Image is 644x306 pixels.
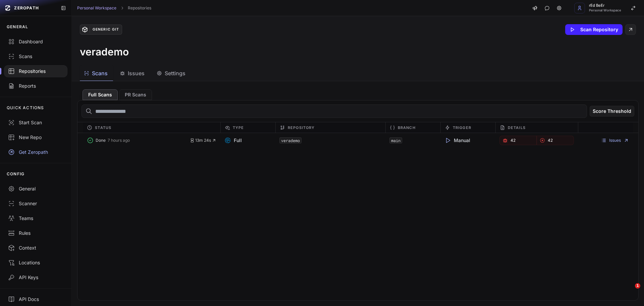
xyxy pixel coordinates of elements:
div: Rules [8,230,63,236]
a: Personal Workspace [77,5,116,11]
div: Locations [8,259,63,266]
div: Generic Git [90,27,121,33]
a: 42 [499,136,537,145]
div: New Repo [8,134,63,141]
nav: breadcrumb [77,5,151,11]
span: Issues [128,69,145,77]
a: 42 [537,136,574,145]
button: 13m 24s [190,138,216,143]
p: CONFIG [7,171,24,177]
span: rEd BeEr [589,4,621,7]
span: 42 [511,138,516,143]
span: Settings [165,69,185,77]
div: Get Zeropath [8,149,63,156]
div: Branch [385,122,440,133]
div: Repository [275,122,385,133]
div: Type [220,122,275,133]
span: 42 [548,138,553,143]
p: QUICK ACTIONS [7,105,44,111]
span: Full [224,137,242,144]
h3: verademo [80,46,129,58]
div: Repositories [8,68,63,75]
button: Scan Repository [565,24,623,35]
a: main [391,138,400,143]
div: Trigger [440,122,495,133]
div: Start Scan [8,119,63,126]
div: General [8,185,63,192]
div: API Keys [8,274,63,281]
div: Dashboard [8,38,63,45]
div: Scans [8,53,63,60]
svg: chevron right, [120,6,124,10]
a: ZEROPATH [3,3,55,13]
div: API Docs [8,296,63,303]
div: Status [83,122,220,133]
span: Manual [444,137,470,144]
span: Scans [92,69,108,77]
iframe: Intercom live chat [621,283,637,299]
button: Score Threshold [590,106,634,117]
div: Context [8,245,63,251]
code: verademo [279,137,302,143]
span: Personal Workspace [589,9,621,12]
span: Done [96,138,106,143]
p: GENERAL [7,24,28,30]
button: Full Scans [83,89,118,100]
span: 1 [635,283,640,289]
button: Done 7 hours ago [87,136,190,145]
div: Teams [8,215,63,222]
div: Scanner [8,200,63,207]
span: ZEROPATH [14,5,39,11]
span: 7 hours ago [108,138,130,143]
a: Repositories [128,5,151,11]
div: Details [495,122,578,133]
div: Reports [8,83,63,89]
div: Done 7 hours ago 13m 24s Full verademo main Manual 42 42 Issues [77,133,638,148]
a: Issues [601,138,629,143]
button: PR Scans [119,89,152,100]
